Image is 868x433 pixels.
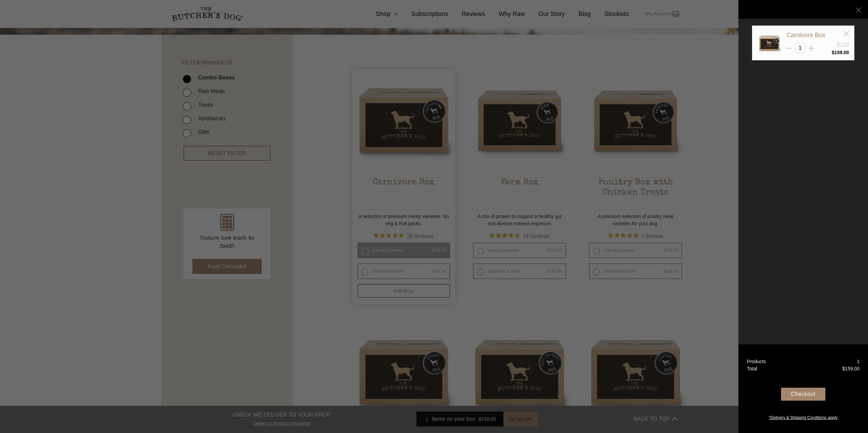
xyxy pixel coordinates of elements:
bdi: 159.00 [842,366,859,371]
div: Total [747,365,757,372]
img: Carnivore Box [757,31,781,55]
div: 1 [857,358,859,365]
a: *Delivery & Shipping Conditions apply [738,413,868,421]
div: $159 [837,41,849,49]
span: $ [842,366,845,371]
div: Products [747,358,766,365]
span: $ [832,50,834,55]
a: Carnivore Box [786,32,825,38]
bdi: 159.00 [832,50,849,55]
div: Checkout [781,388,825,401]
a: Products 1 Total $159.00 Checkout [738,344,868,433]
